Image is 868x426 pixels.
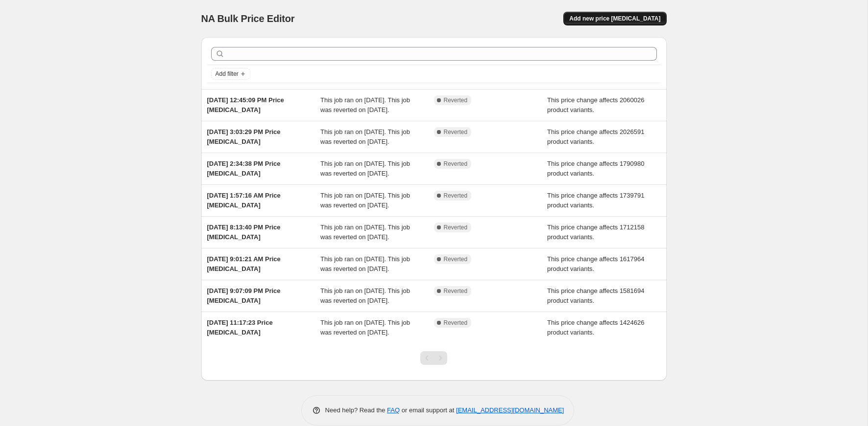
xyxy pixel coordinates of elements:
span: [DATE] 2:34:38 PM Price [MEDICAL_DATA] [207,160,281,177]
span: This price change affects 1617964 product variants. [547,255,645,272]
span: Reverted [444,160,468,168]
span: This job ran on [DATE]. This job was reverted on [DATE]. [320,192,410,209]
span: [DATE] 9:01:21 AM Price [MEDICAL_DATA] [207,255,281,272]
span: or email support at [400,406,456,414]
span: Reverted [444,319,468,327]
span: Reverted [444,192,468,200]
span: [DATE] 9:07:09 PM Price [MEDICAL_DATA] [207,287,281,304]
span: This job ran on [DATE]. This job was reverted on [DATE]. [320,287,410,304]
span: [DATE] 11:17:23 Price [MEDICAL_DATA] [207,319,273,336]
span: Need help? Read the [325,406,387,414]
span: This price change affects 2026591 product variants. [547,128,645,145]
span: This job ran on [DATE]. This job was reverted on [DATE]. [320,319,410,336]
span: This price change affects 1581694 product variants. [547,287,645,304]
a: [EMAIL_ADDRESS][DOMAIN_NAME] [456,406,564,414]
span: Add new price [MEDICAL_DATA] [569,15,660,22]
span: [DATE] 1:57:16 AM Price [MEDICAL_DATA] [207,192,281,209]
span: NA Bulk Price Editor [201,13,295,24]
span: This job ran on [DATE]. This job was reverted on [DATE]. [320,128,410,145]
span: This price change affects 1712158 product variants. [547,224,645,241]
button: Add filter [211,68,250,80]
span: [DATE] 3:03:29 PM Price [MEDICAL_DATA] [207,128,281,145]
button: Add new price [MEDICAL_DATA] [563,12,666,25]
span: This job ran on [DATE]. This job was reverted on [DATE]. [320,160,410,177]
span: Reverted [444,224,468,231]
span: This job ran on [DATE]. This job was reverted on [DATE]. [320,96,410,113]
span: This price change affects 1790980 product variants. [547,160,645,177]
span: Add filter [216,70,239,78]
span: This price change affects 1424626 product variants. [547,319,645,336]
span: This job ran on [DATE]. This job was reverted on [DATE]. [320,224,410,241]
span: This price change affects 1739791 product variants. [547,192,645,209]
span: Reverted [444,128,468,136]
span: Reverted [444,96,468,104]
span: Reverted [444,287,468,295]
nav: Pagination [420,351,447,365]
span: Reverted [444,255,468,263]
span: This job ran on [DATE]. This job was reverted on [DATE]. [320,255,410,272]
span: [DATE] 8:13:40 PM Price [MEDICAL_DATA] [207,224,281,241]
a: FAQ [387,406,400,414]
span: This price change affects 2060026 product variants. [547,96,645,113]
span: [DATE] 12:45:09 PM Price [MEDICAL_DATA] [207,96,284,113]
